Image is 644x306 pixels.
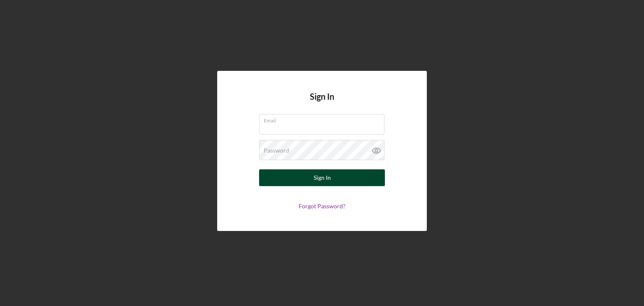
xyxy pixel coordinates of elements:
[310,92,334,114] h4: Sign In
[264,114,384,124] label: Email
[264,147,289,154] label: Password
[299,202,345,210] a: Forgot Password?
[314,169,331,186] div: Sign In
[259,169,385,186] button: Sign In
